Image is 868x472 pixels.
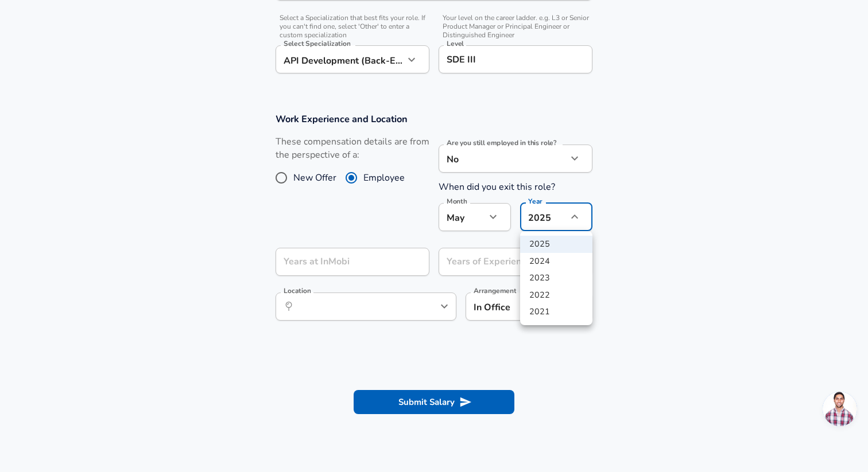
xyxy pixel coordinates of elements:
li: 2022 [520,287,592,304]
li: 2021 [520,303,592,321]
li: 2025 [520,236,592,253]
li: 2024 [520,253,592,270]
li: 2023 [520,270,592,287]
div: Open chat [823,392,857,426]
